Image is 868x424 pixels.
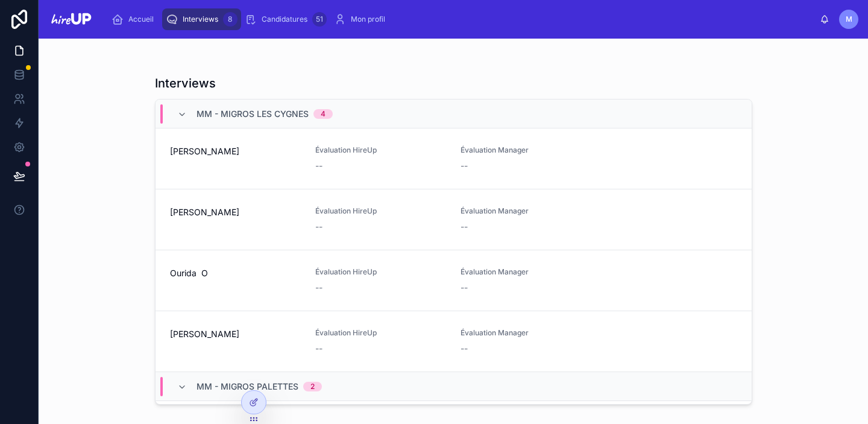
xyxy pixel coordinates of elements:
[461,145,591,155] span: Évaluation Manager
[108,8,162,30] a: Accueil
[315,328,446,338] span: Évaluation HireUp
[312,12,327,27] div: 51
[162,8,241,30] a: Interviews8
[315,206,446,216] span: Évaluation HireUp
[262,14,307,24] span: Candidatures
[48,10,93,29] img: App logo
[197,381,298,393] span: MM - Migros Palettes
[461,221,468,233] span: --
[170,328,301,340] span: [PERSON_NAME]
[461,328,591,338] span: Évaluation Manager
[156,250,752,311] a: Ourida OÉvaluation HireUp--Évaluation Manager--
[170,206,301,218] span: [PERSON_NAME]
[315,160,322,172] span: --
[461,160,468,172] span: --
[170,145,301,157] span: [PERSON_NAME]
[197,108,309,120] span: MM - Migros Les Cygnes
[315,221,322,233] span: --
[351,14,385,24] span: Mon profil
[461,267,591,277] span: Évaluation Manager
[170,267,301,279] span: Ourida O
[461,282,468,294] span: --
[128,14,154,24] span: Accueil
[846,14,852,24] span: M
[223,12,237,27] div: 8
[156,311,752,372] a: [PERSON_NAME]Évaluation HireUp--Évaluation Manager--
[241,8,330,30] a: Candidatures51
[310,382,315,391] div: 2
[315,343,322,355] span: --
[183,14,218,24] span: Interviews
[315,267,446,277] span: Évaluation HireUp
[103,6,820,33] div: scrollable content
[315,145,446,155] span: Évaluation HireUp
[330,8,394,30] a: Mon profil
[155,75,216,92] h1: Interviews
[156,189,752,250] a: [PERSON_NAME]Évaluation HireUp--Évaluation Manager--
[156,128,752,189] a: [PERSON_NAME]Évaluation HireUp--Évaluation Manager--
[461,206,591,216] span: Évaluation Manager
[315,282,322,294] span: --
[321,109,325,119] div: 4
[461,343,468,355] span: --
